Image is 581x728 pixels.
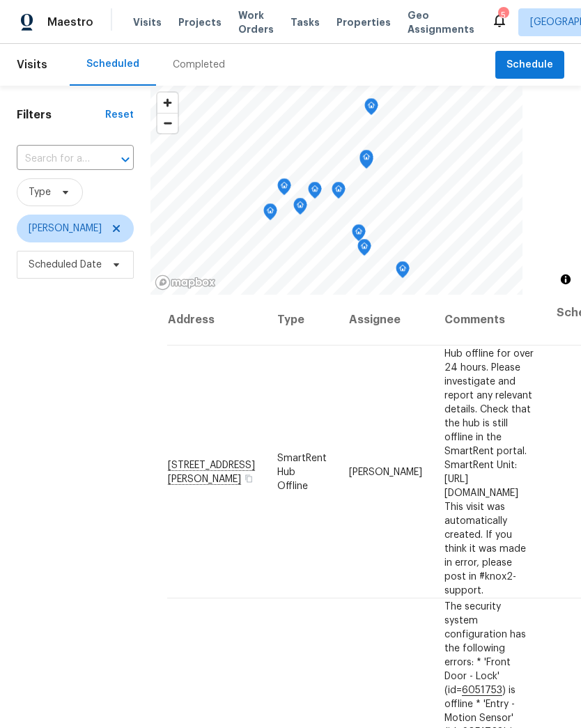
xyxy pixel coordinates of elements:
[433,295,545,346] th: Comments
[155,274,216,291] a: Mapbox homepage
[133,15,162,29] span: Visits
[17,49,47,80] span: Visits
[173,58,225,72] div: Completed
[561,272,570,287] span: Toggle attribution
[308,182,322,203] div: Map marker
[29,185,51,199] span: Type
[238,8,274,36] span: Work Orders
[277,453,327,490] span: SmartRent Hub Offline
[444,348,534,595] span: Hub offline for over 24 hours. Please investigate and report any relevant details. Check that the...
[47,15,93,29] span: Maestro
[263,203,277,225] div: Map marker
[349,467,422,477] span: [PERSON_NAME]
[495,51,564,79] button: Schedule
[336,15,391,29] span: Properties
[359,150,373,171] div: Map marker
[116,150,135,169] button: Open
[178,15,222,29] span: Projects
[157,93,178,113] button: Zoom in
[396,261,410,283] div: Map marker
[17,108,105,122] h1: Filters
[338,295,433,346] th: Assignee
[157,113,178,133] button: Zoom out
[293,198,307,219] div: Map marker
[150,86,522,295] canvas: Map
[290,17,320,27] span: Tasks
[86,57,139,71] div: Scheduled
[105,108,134,122] div: Reset
[277,178,291,200] div: Map marker
[352,224,366,246] div: Map marker
[242,472,255,484] button: Copy Address
[357,239,371,261] div: Map marker
[266,295,338,346] th: Type
[29,222,102,235] span: [PERSON_NAME]
[29,258,102,272] span: Scheduled Date
[332,182,346,203] div: Map marker
[506,56,553,74] span: Schedule
[364,98,378,120] div: Map marker
[17,148,95,170] input: Search for an address...
[498,8,508,22] div: 5
[408,8,474,36] span: Geo Assignments
[157,114,178,133] span: Zoom out
[167,295,266,346] th: Address
[557,271,574,288] button: Toggle attribution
